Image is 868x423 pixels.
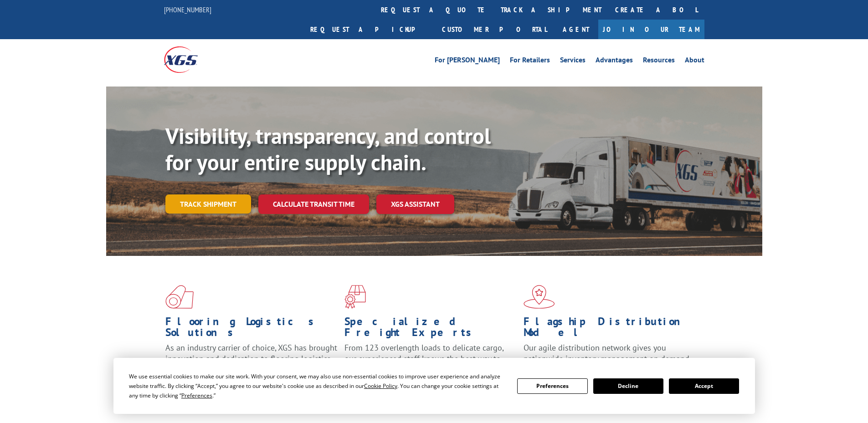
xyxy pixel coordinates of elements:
span: Our agile distribution network gives you nationwide inventory management on demand. [524,342,691,364]
a: Calculate transit time [258,194,369,214]
a: For [PERSON_NAME] [435,56,500,66]
div: Cookie Consent Prompt [113,358,755,414]
p: From 123 overlength loads to delicate cargo, our experienced staff knows the best way to move you... [344,342,517,383]
span: Preferences [181,392,212,399]
a: Services [560,56,586,66]
button: Decline [593,378,663,394]
a: Advantages [596,56,633,66]
span: As an industry carrier of choice, XGS has brought innovation and dedication to flooring logistics... [165,342,337,375]
a: Customer Portal [435,20,554,39]
a: Track shipment [165,194,251,214]
a: Request a pickup [303,20,435,39]
b: Visibility, transparency, and control for your entire supply chain. [165,122,491,176]
a: For Retailers [510,56,550,66]
a: Agent [554,20,598,39]
button: Accept [669,378,739,394]
span: Cookie Policy [364,382,397,390]
img: xgs-icon-focused-on-flooring-red [344,285,366,309]
a: Resources [643,56,675,66]
img: xgs-icon-flagship-distribution-model-red [524,285,555,309]
h1: Flooring Logistics Solutions [165,316,338,342]
button: Preferences [517,378,587,394]
a: Join Our Team [598,20,704,39]
h1: Flagship Distribution Model [524,316,696,342]
div: We use essential cookies to make our site work. With your consent, we may also use non-essential ... [129,372,506,400]
h1: Specialized Freight Experts [344,316,517,342]
img: xgs-icon-total-supply-chain-intelligence-red [165,285,194,309]
a: About [685,56,704,66]
a: [PHONE_NUMBER] [164,5,211,14]
a: XGS ASSISTANT [376,194,454,214]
